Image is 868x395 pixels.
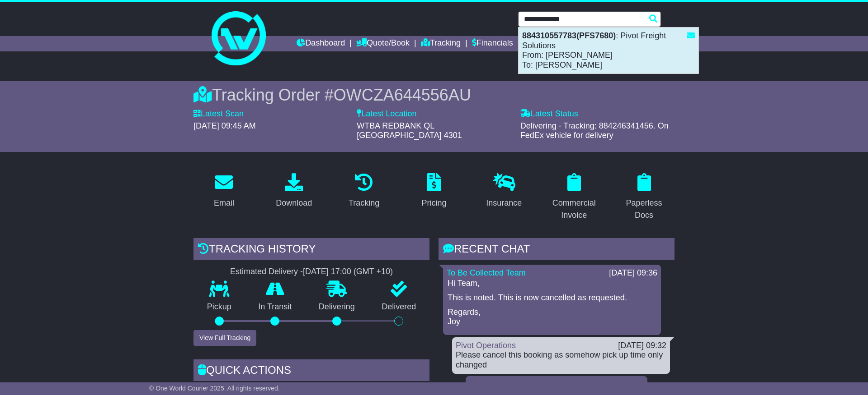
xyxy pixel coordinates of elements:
span: OWCZA644556AU [334,86,471,104]
div: : Pivot Freight Solutions From: [PERSON_NAME] To: [PERSON_NAME] [519,28,698,73]
div: Quick Actions [193,359,429,384]
p: Hi Team, [448,279,656,289]
span: WTBA REDBANK QL [GEOGRAPHIC_DATA] 4301 [357,121,462,140]
div: Tracking history [193,238,429,262]
a: To Be Collected Team [447,268,526,277]
a: Tracking [421,36,461,51]
div: [DATE] 09:36 [609,268,657,278]
p: Delivered [368,302,430,312]
div: [DATE] 17:00 (GMT +10) [303,267,393,277]
label: Latest Location [357,109,416,119]
a: Email [208,170,240,212]
a: Insurance [480,170,528,212]
strong: 884310557783(PFS7680) [522,31,616,40]
p: Pickup [193,302,245,312]
div: RECENT CHAT [439,238,675,262]
a: Quote/Book [356,36,410,51]
span: [DATE] 09:45 AM [193,121,256,130]
label: Latest Scan [193,109,244,119]
a: Pivot Operations [456,341,516,350]
a: Dashboard [297,36,345,51]
p: Delivering [305,302,368,312]
div: Pricing [421,197,446,209]
div: Paperless Docs [619,197,669,221]
a: Paperless Docs [613,170,675,225]
p: In Transit [245,302,306,312]
a: Download [270,170,318,212]
p: Regards, Joy [448,308,656,327]
label: Latest Status [520,109,578,119]
a: Pricing [415,170,452,212]
span: © One World Courier 2025. All rights reserved. [149,385,280,392]
div: Estimated Delivery - [193,267,429,277]
a: Tracking [343,170,385,212]
button: View Full Tracking [193,330,256,346]
p: This is noted. This is now cancelled as requested. [448,293,656,303]
a: Financials [472,36,513,51]
div: Download [276,197,312,209]
a: Commercial Invoice [543,170,604,225]
div: Please cancel this booking as somehow pick up time only changed [456,350,666,370]
span: Delivering - Tracking: 884246341456. On FedEx vehicle for delivery [520,121,669,140]
div: Email [214,197,234,209]
div: Tracking [349,197,379,209]
div: Insurance [486,197,522,209]
div: Commercial Invoice [549,197,599,221]
div: Tracking Order # [193,85,675,105]
div: [DATE] 09:32 [618,341,666,351]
